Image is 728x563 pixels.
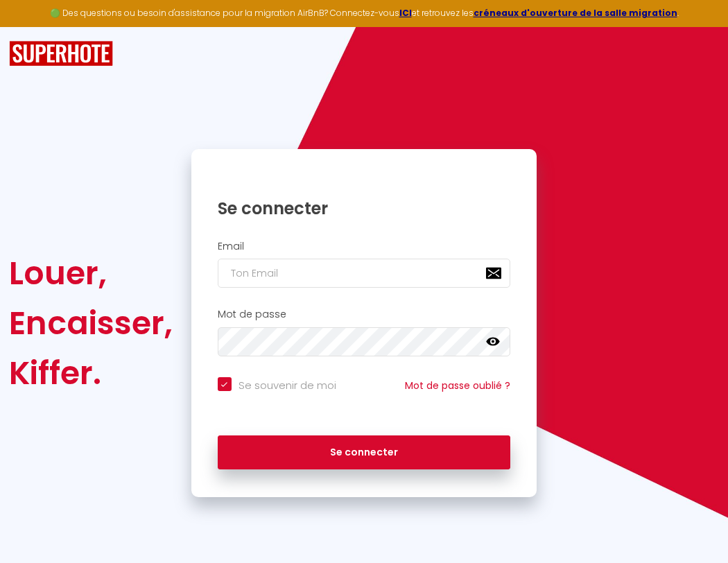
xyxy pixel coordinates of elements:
[399,7,412,19] a: ICI
[9,298,173,348] div: Encaisser,
[9,248,173,298] div: Louer,
[9,41,113,67] img: SuperHote logo
[405,379,510,392] a: Mot de passe oublié ?
[474,7,677,19] a: créneaux d'ouverture de la salle migration
[218,259,511,288] input: Ton Email
[218,435,511,470] button: Se connecter
[218,309,511,320] h2: Mot de passe
[218,241,511,252] h2: Email
[9,348,173,398] div: Kiffer.
[218,198,511,219] h1: Se connecter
